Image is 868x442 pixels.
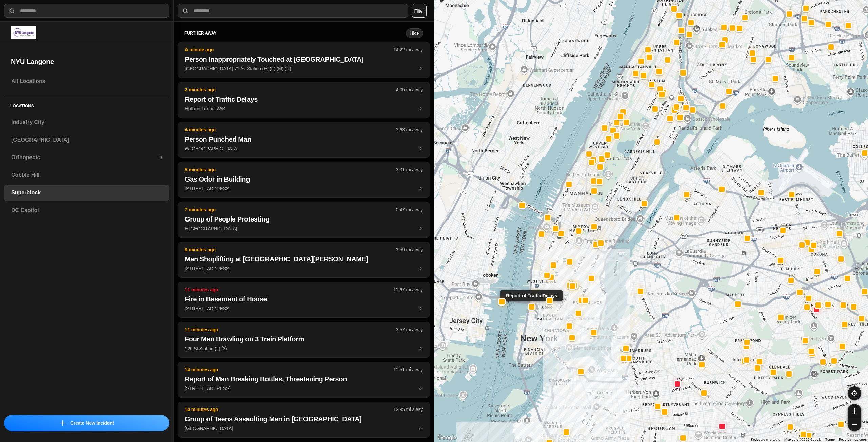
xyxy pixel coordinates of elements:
p: 11.51 mi away [393,366,423,373]
p: 3.57 mi away [396,326,423,333]
p: 14.22 mi away [393,46,423,53]
a: 8 minutes ago3.59 mi awayMan Shoplifting at [GEOGRAPHIC_DATA][PERSON_NAME][STREET_ADDRESS]star [178,266,430,271]
p: W [GEOGRAPHIC_DATA] [185,145,423,152]
h5: further away [184,30,406,36]
span: star [418,346,423,351]
a: 2 minutes ago4.05 mi awayReport of Traffic DelaysHolland Tunnel W/Bstar [178,106,430,111]
button: Filter [412,4,427,18]
span: star [418,386,423,391]
p: 8 [159,154,162,161]
h5: Locations [4,95,169,114]
h2: Gas Odor in Building [185,174,423,184]
a: Superblock [4,185,169,201]
a: 7 minutes ago0.47 mi awayGroup of People ProtestingE [GEOGRAPHIC_DATA]star [178,226,430,231]
a: 4 minutes ago3.63 mi awayPerson Punched ManW [GEOGRAPHIC_DATA]star [178,146,430,151]
p: [STREET_ADDRESS] [185,265,423,272]
button: 11 minutes ago11.67 mi awayFire in Basement of House[STREET_ADDRESS]star [178,282,430,318]
p: 8 minutes ago [185,246,396,253]
a: 14 minutes ago12.95 mi awayGroup of Teens Assaulting Man in [GEOGRAPHIC_DATA][GEOGRAPHIC_DATA]star [178,425,430,431]
p: 14 minutes ago [185,366,393,373]
a: Open this area in Google Maps (opens a new window) [436,433,458,442]
a: [GEOGRAPHIC_DATA] [4,132,169,148]
a: DC Capitol [4,202,169,218]
img: logo [11,26,36,39]
span: Map data ©2025 Google [784,438,821,441]
p: 11 minutes ago [185,286,393,293]
button: recenter [848,386,861,400]
p: [STREET_ADDRESS] [185,185,423,192]
button: 2 minutes ago4.05 mi awayReport of Traffic DelaysHolland Tunnel W/Bstar [178,82,430,118]
a: 5 minutes ago3.31 mi awayGas Odor in Building[STREET_ADDRESS]star [178,186,430,191]
a: Orthopedic8 [4,149,169,166]
h3: DC Capitol [11,206,162,214]
img: zoom-in [852,408,857,414]
a: 14 minutes ago11.51 mi awayReport of Man Breaking Bottles, Threatening Person[STREET_ADDRESS]star [178,385,430,391]
span: star [418,186,423,191]
h2: Man Shoplifting at [GEOGRAPHIC_DATA][PERSON_NAME] [185,254,423,264]
p: 12.95 mi away [393,406,423,413]
span: star [418,426,423,431]
p: 11 minutes ago [185,326,396,333]
h3: Superblock [11,189,162,197]
button: 4 minutes ago3.63 mi awayPerson Punched ManW [GEOGRAPHIC_DATA]star [178,122,430,158]
p: A minute ago [185,46,393,53]
a: Industry City [4,114,169,130]
button: Hide [406,28,423,38]
p: 125 St Station (2) (3) [185,345,423,352]
img: recenter [851,390,857,396]
p: [GEOGRAPHIC_DATA] [185,425,423,432]
p: 14 minutes ago [185,406,393,413]
button: zoom-out [848,418,861,431]
h2: Report of Traffic Delays [185,94,423,104]
span: star [418,106,423,111]
img: Google [436,433,458,442]
small: Hide [410,30,419,36]
img: zoom-out [852,422,857,427]
h3: [GEOGRAPHIC_DATA] [11,136,162,144]
button: zoom-in [848,404,861,418]
p: 0.47 mi away [396,206,423,213]
p: 4.05 mi away [396,86,423,93]
div: Report of Traffic Delays [500,290,563,301]
h2: Fire in Basement of House [185,294,423,304]
a: Report a map error [839,438,866,441]
p: 3.31 mi away [396,166,423,173]
button: Keyboard shortcuts [751,437,780,442]
span: star [418,266,423,271]
img: icon [60,420,65,426]
span: star [418,66,423,71]
h2: Group of Teens Assaulting Man in [GEOGRAPHIC_DATA] [185,414,423,424]
button: iconCreate New Incident [4,415,169,431]
img: search [8,7,15,14]
p: 3.63 mi away [396,126,423,133]
button: 7 minutes ago0.47 mi awayGroup of People ProtestingE [GEOGRAPHIC_DATA]star [178,202,430,238]
a: Terms (opens in new tab) [825,438,835,441]
button: 5 minutes ago3.31 mi awayGas Odor in Building[STREET_ADDRESS]star [178,162,430,198]
img: search [182,7,189,14]
h2: Report of Man Breaking Bottles, Threatening Person [185,374,423,384]
h2: Person Inappropriately Touched at [GEOGRAPHIC_DATA] [185,55,423,64]
button: 14 minutes ago11.51 mi awayReport of Man Breaking Bottles, Threatening Person[STREET_ADDRESS]star [178,362,430,398]
a: 11 minutes ago3.57 mi awayFour Men Brawling on 3 Train Platform125 St Station (2) (3)star [178,345,430,351]
h3: Orthopedic [11,153,159,162]
p: 11.67 mi away [393,286,423,293]
h3: Industry City [11,118,162,126]
p: Create New Incident [70,420,114,426]
a: A minute ago14.22 mi awayPerson Inappropriately Touched at [GEOGRAPHIC_DATA][GEOGRAPHIC_DATA]-71 ... [178,66,430,71]
a: 11 minutes ago11.67 mi awayFire in Basement of House[STREET_ADDRESS]star [178,306,430,311]
button: 11 minutes ago3.57 mi awayFour Men Brawling on 3 Train Platform125 St Station (2) (3)star [178,322,430,358]
a: All Locations [4,73,169,89]
p: Holland Tunnel W/B [185,105,423,112]
button: A minute ago14.22 mi awayPerson Inappropriately Touched at [GEOGRAPHIC_DATA][GEOGRAPHIC_DATA]-71 ... [178,42,430,78]
span: star [418,146,423,151]
p: 3.59 mi away [396,246,423,253]
h3: All Locations [11,77,162,85]
p: [GEOGRAPHIC_DATA]-71 Av Station (E) (F) (M) (R) [185,65,423,72]
button: Report of Traffic Delays [528,303,535,311]
p: 4 minutes ago [185,126,396,133]
p: E [GEOGRAPHIC_DATA] [185,225,423,232]
p: 5 minutes ago [185,166,396,173]
p: 7 minutes ago [185,206,396,213]
button: 8 minutes ago3.59 mi awayMan Shoplifting at [GEOGRAPHIC_DATA][PERSON_NAME][STREET_ADDRESS]star [178,242,430,278]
